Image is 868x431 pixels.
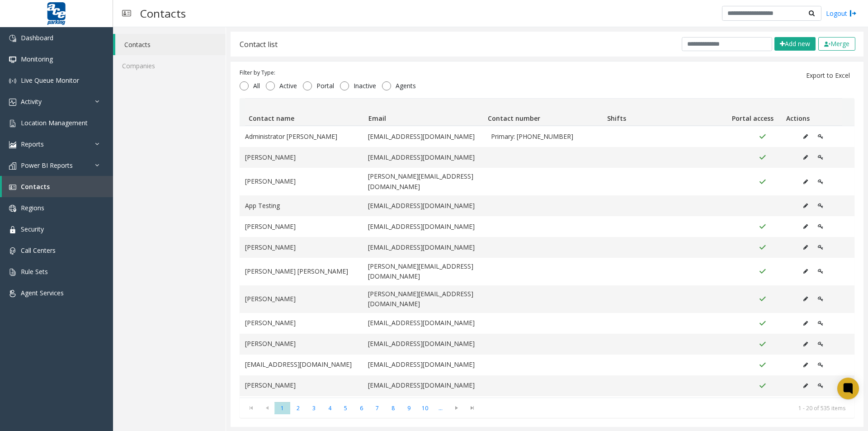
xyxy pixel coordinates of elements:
[813,337,828,351] button: Edit Portal Access
[813,358,828,372] button: Edit Portal Access
[813,241,828,254] button: Edit Portal Access
[723,99,783,126] th: Portal access
[9,269,16,276] img: 'icon'
[798,337,813,351] button: Edit
[813,317,828,330] button: Edit Portal Access
[813,175,828,189] button: Edit Portal Access
[759,361,766,369] img: Portal Access Active
[322,402,338,414] span: Page 4
[826,9,857,18] a: Logout
[21,161,73,170] span: Power BI Reports
[759,133,766,140] img: Portal Access Active
[240,38,278,50] div: Contact list
[813,220,828,233] button: Edit Portal Access
[338,402,354,414] span: Page 5
[275,81,302,90] span: Active
[363,168,486,195] td: [PERSON_NAME][EMAIL_ADDRESS][DOMAIN_NAME]
[798,151,813,164] button: Edit
[363,355,486,375] td: [EMAIL_ADDRESS][DOMAIN_NAME]
[363,147,486,168] td: [EMAIL_ADDRESS][DOMAIN_NAME]
[783,99,842,126] th: Actions
[9,290,16,297] img: 'icon'
[290,402,306,414] span: Page 2
[21,97,42,106] span: Activity
[798,358,813,372] button: Edit
[363,396,486,424] td: [PERSON_NAME][EMAIL_ADDRESS][DOMAIN_NAME]
[249,81,264,90] span: All
[240,168,363,195] td: [PERSON_NAME]
[21,225,44,233] span: Security
[604,99,723,126] th: Shifts
[245,99,364,126] th: Contact name
[240,195,363,216] td: App Testing
[21,267,48,276] span: Rule Sets
[9,35,16,42] img: 'icon'
[21,246,56,255] span: Call Centers
[759,223,766,230] img: Portal Access Active
[798,199,813,213] button: Edit
[798,220,813,233] button: Edit
[491,132,603,142] span: Primary: 206-571-6889
[466,404,478,412] span: Go to the last page
[21,289,64,297] span: Agent Services
[363,258,486,285] td: [PERSON_NAME][EMAIL_ADDRESS][DOMAIN_NAME]
[9,141,16,148] img: 'icon'
[448,402,464,414] span: Go to the next page
[363,313,486,334] td: [EMAIL_ADDRESS][DOMAIN_NAME]
[813,265,828,278] button: Edit Portal Access
[385,402,401,414] span: Page 8
[801,68,855,83] button: Export to Excel
[312,81,339,90] span: Portal
[391,81,420,90] span: Agents
[774,37,816,51] button: Add new
[813,151,828,164] button: Edit Portal Access
[363,334,486,355] td: [EMAIL_ADDRESS][DOMAIN_NAME]
[122,2,131,24] img: pageIcon
[240,98,854,398] div: Data table
[798,241,813,254] button: Edit
[21,204,44,212] span: Regions
[484,99,603,126] th: Contact number
[759,382,766,389] img: Portal Access Active
[21,76,79,85] span: Live Queue Monitor
[433,402,448,414] span: Page 11
[798,292,813,306] button: Edit
[9,56,16,63] img: 'icon'
[240,334,363,355] td: [PERSON_NAME]
[9,99,16,106] img: 'icon'
[9,247,16,255] img: 'icon'
[9,184,16,191] img: 'icon'
[9,77,16,85] img: 'icon'
[813,379,828,393] button: Edit Portal Access
[417,402,433,414] span: Page 10
[9,205,16,212] img: 'icon'
[21,33,53,42] span: Dashboard
[401,402,417,414] span: Page 9
[818,37,855,51] button: Merge
[364,99,484,126] th: Email
[2,176,113,197] a: Contacts
[798,317,813,330] button: Edit
[349,81,381,90] span: Inactive
[113,55,226,76] a: Companies
[363,237,486,258] td: [EMAIL_ADDRESS][DOMAIN_NAME]
[759,244,766,251] img: Portal Access Active
[798,130,813,143] button: Edit
[849,9,857,18] img: logout
[240,126,363,147] td: Administrator [PERSON_NAME]
[240,355,363,375] td: [EMAIL_ADDRESS][DOMAIN_NAME]
[759,154,766,161] img: Portal Access Active
[363,195,486,216] td: [EMAIL_ADDRESS][DOMAIN_NAME]
[240,69,420,77] div: Filter by Type:
[240,258,363,285] td: [PERSON_NAME] [PERSON_NAME]
[798,379,813,393] button: Edit
[240,313,363,334] td: [PERSON_NAME]
[240,147,363,168] td: [PERSON_NAME]
[136,2,190,24] h3: Contacts
[813,130,828,143] button: Edit Portal Access
[240,216,363,237] td: [PERSON_NAME]
[798,265,813,278] button: Edit
[363,375,486,396] td: [EMAIL_ADDRESS][DOMAIN_NAME]
[486,404,845,412] kendo-pager-info: 1 - 20 of 535 items
[9,226,16,233] img: 'icon'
